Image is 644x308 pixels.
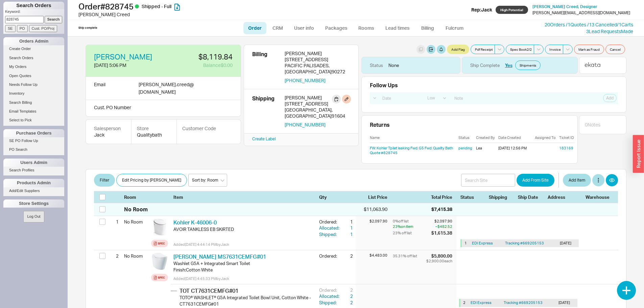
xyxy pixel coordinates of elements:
[476,146,496,155] div: Lea
[5,9,64,16] p: Keyword:
[431,219,452,224] div: $2,097.90
[532,10,630,15] div: [PERSON_NAME][EMAIL_ADDRESS][DOMAIN_NAME]
[393,219,430,224] div: 0 % off list
[3,99,64,106] a: Search Billing
[285,50,350,56] div: [PERSON_NAME]
[505,62,512,68] button: Yes
[173,253,266,260] a: [PERSON_NAME] MS7631CEMFG#01
[426,253,452,259] div: $5,800.00
[522,176,549,184] span: Add From Site
[520,63,536,68] span: Shipments
[560,241,576,246] div: [DATE]
[151,253,168,270] img: WASHLET_G5A_MS7631CEMFG_knh6ng
[158,275,165,280] div: Spec
[549,47,561,52] span: Invoice
[341,300,353,306] div: 2
[476,135,496,140] div: Created By
[319,293,341,299] div: Allocated:
[139,81,218,96] div: [PERSON_NAME].creed @ [DOMAIN_NAME]
[617,22,633,27] a: /1Carts
[78,26,97,30] div: Ship complete
[17,25,28,32] input: PO
[461,174,515,187] input: Search Site
[370,62,383,68] div: Status
[504,300,543,305] a: Tracking #669205153
[243,22,266,34] a: Order
[94,53,152,61] a: [PERSON_NAME]
[3,45,64,52] a: Create Order
[3,146,64,153] a: PO Search
[341,253,353,259] div: 2
[451,94,569,103] input: Note
[426,259,452,263] div: $2,900.00 each
[285,63,350,75] div: PACIFIC PALISADES , [GEOGRAPHIC_DATA] 90272
[173,226,314,232] div: AVOIR TANKLESS EB SKIRTED
[180,294,316,307] div: TOTO® WASHLET® G5A Integrated Toilet Bowl Unit, Cotton White - CT7631CEMFG#01
[586,28,633,34] a: 3Lead RequestsMade
[173,267,314,273] div: Finish : Cotton White
[505,241,544,245] a: Tracking #669205153
[356,194,387,200] div: List Price
[116,174,187,187] button: Edit Pricing by [PERSON_NAME]
[173,260,314,266] div: Washlet G5A + Integrated Smart Toilet
[3,72,64,79] a: Open Quotes
[78,2,324,11] h1: Order # 828745
[124,216,148,228] div: No Room
[110,216,119,228] div: 1
[137,132,171,138] div: Qualitybath
[370,121,575,128] div: Returns
[356,253,387,258] div: $4,483.00
[379,94,422,103] input: Date
[458,135,473,140] div: Status
[137,125,171,132] div: Store
[3,159,64,167] div: Users Admin
[458,146,473,155] a: pending
[3,63,64,70] a: My Orders
[122,176,181,184] span: Edit Pricing by [PERSON_NAME]
[252,136,276,141] a: Create Label
[319,293,353,299] button: Allocated:2
[110,250,119,262] div: 2
[3,167,64,174] a: Search Profiles
[3,54,64,62] a: Search Orders
[151,219,168,236] img: GBH_SQTemplate_vb1uur
[471,45,495,54] button: Pdf Receipt
[563,174,591,187] button: Add Item
[285,56,350,63] div: [STREET_ADDRESS]
[472,241,493,245] span: EDI Express
[319,225,341,231] div: Allocated:
[393,224,430,229] div: 23 % on item
[289,22,319,34] a: User info
[142,3,171,9] span: Shipped - Full
[94,62,162,69] div: [DATE] 5:06 PM
[319,287,341,293] div: Ordered:
[510,47,532,52] span: Spec Book 2 / 2
[285,77,326,84] button: [PHONE_NUMBER]
[475,47,493,52] span: Pdf Receipt
[94,174,115,187] button: Filter
[606,95,614,101] span: Add
[252,95,279,128] div: Shipping
[578,47,600,52] span: Mark as Fraud
[3,2,64,9] h1: Search Orders
[319,231,341,237] div: Shipped:
[506,45,534,54] button: Spec Book2/2
[29,25,57,32] input: Cust. PO/Proj
[285,101,350,107] div: [STREET_ADDRESS]
[441,22,469,34] a: Fulcrum
[574,45,604,54] button: Mark as Fraud
[319,219,341,225] div: Ordered:
[548,194,581,200] div: Address
[3,179,64,187] div: Products Admin
[319,300,341,306] div: Shipped:
[545,45,563,54] button: Invoice
[173,194,316,200] div: Item
[9,82,38,87] span: Needs Follow Up
[431,206,452,213] div: $7,415.38
[370,135,456,140] div: Name
[3,90,64,97] a: Inventory
[124,206,148,213] div: No Room
[319,194,353,200] div: Qty
[498,146,532,155] div: [DATE] 12:56 PM
[489,194,514,200] div: Shipping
